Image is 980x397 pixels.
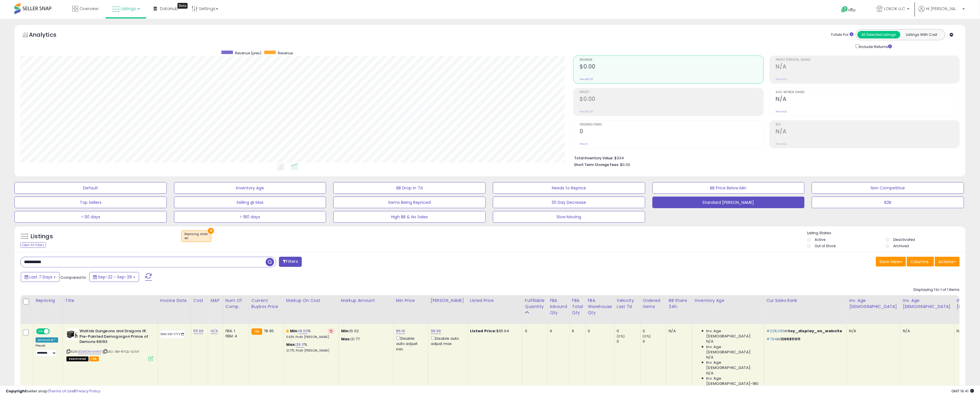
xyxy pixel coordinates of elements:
[574,162,619,167] b: Short Term Storage Fees:
[193,328,204,334] a: 55.66
[849,328,896,334] div: N/A
[79,328,150,346] b: WizKids Dungeons and Dragons IR: Pre-Painted Demogorgon Prince of Demons 96193
[766,298,844,304] div: Cur Sales Rank
[848,8,856,12] span: Help
[184,236,208,240] div: on
[525,328,543,334] div: 0
[669,328,688,334] div: N/A
[78,349,101,354] a: B0B4DWNHWX
[580,110,593,113] small: Prev: $0.00
[766,337,842,342] p: in
[952,388,974,394] span: 2025-10-6 19:41 GMT
[29,31,68,40] h5: Analytics
[174,182,326,194] button: Inventory Age
[286,335,334,339] p: 11.63% Profit [PERSON_NAME]
[66,328,153,361] div: ASIN:
[284,295,339,324] th: The percentage added to the cost of goods (COGS) that forms the calculator for Min & Max prices.
[66,328,78,340] img: 41d-BojczML._SL40_.jpg
[121,6,136,12] span: Listings
[470,298,520,304] div: Listed Price
[333,211,486,223] button: High BB & No Sales
[574,154,955,161] li: $334
[264,328,274,334] span: 78.95
[580,142,588,146] small: Prev: 0
[851,43,899,50] div: Include Returns
[493,182,645,194] button: Needs to Reprice
[572,298,583,316] div: FBA Total Qty
[766,328,842,334] p: in
[893,237,915,242] label: Deactivated
[102,349,139,354] span: | SKU: XM-RYQL-SUVF
[252,328,262,335] small: FBA
[525,298,545,310] div: Fulfillable Quantity
[776,96,959,104] h2: N/A
[643,298,664,310] div: Ordered Items
[788,328,842,334] span: toy_display_on_website
[493,211,645,223] button: Slow Moving
[184,232,208,241] span: Repricing state :
[919,6,965,19] a: Hi [PERSON_NAME]
[837,1,868,19] a: Help
[776,123,959,126] span: ROI
[903,298,952,310] div: Inv. Age [DEMOGRAPHIC_DATA]
[707,328,759,339] span: Inv. Age [DEMOGRAPHIC_DATA]:
[177,3,188,9] div: Tooltip anchor
[900,31,943,38] button: Listings With Cost
[652,197,805,208] button: Standard [PERSON_NAME]
[574,156,613,160] b: Total Inventory Value:
[776,63,959,71] h2: N/A
[341,298,391,304] div: Markup Amount
[31,232,53,241] h5: Listings
[158,295,191,324] th: CSV column name: cust_attr_3_Invoice Date
[707,355,713,360] span: N/A
[431,335,463,346] div: Disable auto adjust max
[815,243,836,248] label: Out of Stock
[208,228,214,234] button: ×
[225,334,245,339] div: FBM: 4
[65,298,155,304] div: Title
[396,328,405,334] a: 86.16
[431,328,441,334] a: 99.99
[617,339,640,344] div: 0
[14,182,167,194] button: Default
[341,337,389,342] p: 21.77
[49,388,74,394] a: Terms of Use
[333,182,486,194] button: BB Drop in 7d
[580,128,763,136] h2: 0
[252,298,281,310] div: Current Buybox Price
[225,328,245,334] div: FBA: 1
[29,274,52,280] span: Last 7 Days
[841,6,848,13] i: Get Help
[286,349,334,353] p: 21.77% Profit [PERSON_NAME]
[617,298,638,310] div: Velocity Last 7d
[935,257,960,267] button: Actions
[290,328,299,334] b: Min:
[6,388,27,394] strong: Copyright
[286,328,334,339] div: %
[470,328,518,334] div: $95.64
[235,51,261,56] span: Revenue (prev)
[911,259,929,265] span: Columns
[580,96,763,104] h2: $0.00
[580,63,763,71] h2: $0.00
[14,197,167,208] button: Top Sellers
[766,328,785,334] span: #228,089
[174,197,326,208] button: Selling @ Max
[299,328,308,334] a: 18.00
[279,257,302,267] button: Filters
[707,371,713,376] span: N/A
[776,91,959,94] span: Avg. Buybox Share
[588,328,610,334] div: 0
[36,337,58,343] div: Amazon AI *
[493,197,645,208] button: 30 Day Decrease
[907,257,934,267] button: Columns
[286,298,336,304] div: Markup on Cost
[36,298,60,304] div: Repricing
[79,6,98,12] span: Overview
[669,298,690,310] div: BB Share 24h.
[396,298,426,304] div: Min Price
[341,328,350,334] strong: Min:
[643,328,666,334] div: 0
[37,329,44,334] span: ON
[849,298,898,310] div: Inv. Age [DEMOGRAPHIC_DATA]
